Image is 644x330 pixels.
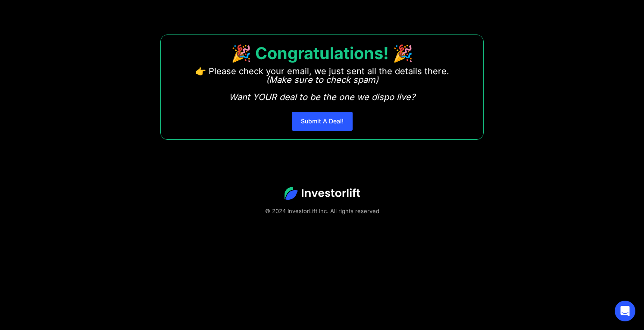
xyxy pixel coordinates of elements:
[195,67,449,101] p: 👉 Please check your email, we just sent all the details there. ‍
[615,301,635,321] div: Open Intercom Messenger
[229,75,415,102] em: (Make sure to check spam) Want YOUR deal to be the one we dispo live?
[292,112,353,131] a: Submit A Deal!
[30,207,614,215] div: © 2024 InvestorLift Inc. All rights reserved
[231,43,413,63] strong: 🎉 Congratulations! 🎉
